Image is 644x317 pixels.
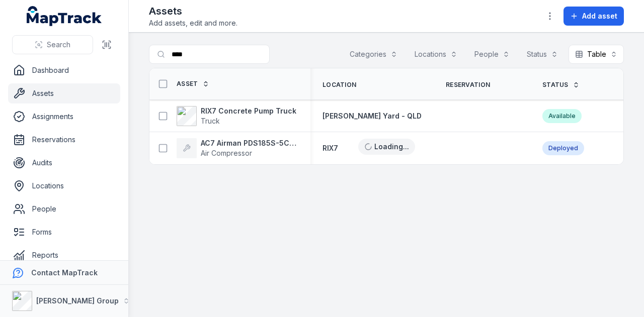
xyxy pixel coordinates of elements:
span: RIX7 [323,144,338,152]
a: RIX7 [323,143,338,153]
button: Categories [343,45,404,64]
div: Available [542,109,582,123]
button: People [468,45,516,64]
span: Asset [177,80,198,88]
a: Locations [8,176,120,196]
div: Deployed [542,141,584,155]
a: MapTrack [27,6,102,26]
h2: Assets [149,4,237,18]
a: Reservations [8,130,120,150]
strong: AC7 Airman PDS185S-5C5 on [PERSON_NAME] 7 [201,138,298,148]
a: Audits [8,153,120,173]
a: Dashboard [8,60,120,80]
a: Asset [177,80,209,88]
span: [PERSON_NAME] Yard - QLD [323,112,422,120]
button: Add asset [563,7,624,26]
a: [PERSON_NAME] Yard - QLD [323,111,422,121]
strong: RIX7 Concrete Pump Truck [201,106,296,116]
a: People [8,199,120,219]
span: Air Compressor [201,149,252,157]
a: Reports [8,245,120,265]
button: Table [569,45,624,64]
span: Truck [201,117,220,125]
span: Location [323,81,356,89]
a: Status [542,81,580,89]
button: Status [520,45,565,64]
a: AC7 Airman PDS185S-5C5 on [PERSON_NAME] 7Air Compressor [177,138,298,158]
button: Locations [408,45,464,64]
span: Add assets, edit and more. [149,18,237,28]
span: Status [542,81,569,89]
a: RIX7 Concrete Pump TruckTruck [177,106,296,126]
span: Add asset [582,11,617,21]
a: Forms [8,222,120,242]
button: Search [12,35,93,54]
a: Assets [8,83,120,103]
a: Assignments [8,107,120,127]
span: Search [47,40,70,50]
strong: Contact MapTrack [31,268,98,277]
strong: [PERSON_NAME] Group [36,296,119,305]
span: Reservation [446,81,490,89]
